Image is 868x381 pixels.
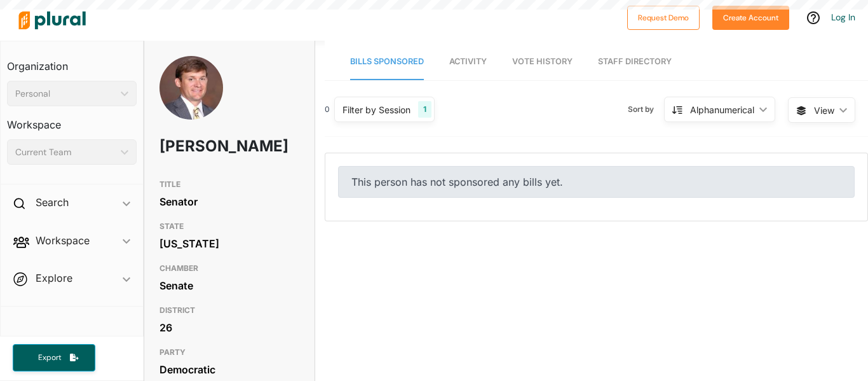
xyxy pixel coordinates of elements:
[15,146,116,159] div: Current Team
[159,234,299,253] div: [US_STATE]
[159,219,299,234] h3: STATE
[159,276,299,295] div: Senate
[627,6,700,30] button: Request Demo
[159,56,223,124] img: Headshot of Russell Ott
[159,360,299,379] div: Democratic
[13,344,95,371] button: Export
[598,44,672,80] a: Staff Directory
[418,101,431,118] div: 1
[342,103,410,116] div: Filter by Session
[338,166,855,198] div: This person has not sponsored any bills yet.
[350,44,424,80] a: Bills Sponsored
[159,345,299,360] h3: PARTY
[7,48,137,76] h3: Organization
[159,177,299,192] h3: TITLE
[712,6,789,30] button: Create Account
[36,195,69,209] h2: Search
[712,10,789,24] a: Create Account
[159,192,299,211] div: Senator
[159,303,299,318] h3: DISTRICT
[628,104,664,115] span: Sort by
[449,57,487,66] span: Activity
[512,57,573,66] span: Vote History
[350,57,424,66] span: Bills Sponsored
[814,104,834,117] span: View
[325,104,330,115] div: 0
[627,10,700,24] a: Request Demo
[449,44,487,80] a: Activity
[159,261,299,276] h3: CHAMBER
[7,106,137,134] h3: Workspace
[29,352,70,363] span: Export
[159,318,299,337] div: 26
[512,44,573,80] a: Vote History
[831,11,855,23] a: Log In
[159,127,243,165] h1: [PERSON_NAME]
[15,87,116,100] div: Personal
[690,103,754,116] div: Alphanumerical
